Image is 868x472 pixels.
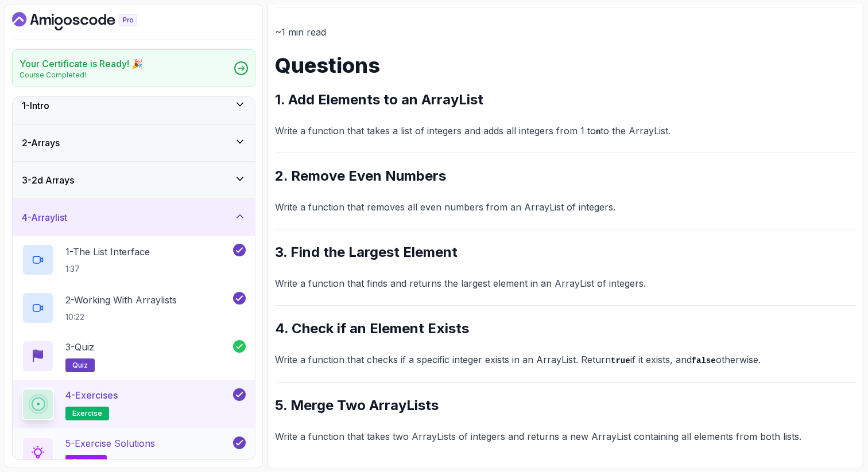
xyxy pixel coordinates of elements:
[22,244,246,276] button: 1-The List Interface1:37
[275,319,856,338] h2: 4. Check if an Element Exists
[13,162,255,198] button: 3-2d Arrays
[22,173,74,187] h3: 3 - 2d Arrays
[22,436,246,469] button: 5-Exercise Solutionssolution
[275,199,856,215] p: Write a function that removes all even numbers from an ArrayList of integers.
[275,123,856,139] p: Write a function that takes a list of integers and adds all integers from 1 to to the ArrayList.
[13,87,255,124] button: 1-Intro
[22,99,49,112] h3: 1 - Intro
[72,409,102,418] span: exercise
[12,12,164,30] a: Dashboard
[275,91,856,109] h2: 1. Add Elements to an ArrayList
[22,340,246,372] button: 3-Quizquiz
[275,275,856,291] p: Write a function that finds and returns the largest element in an ArrayList of integers.
[275,243,856,262] h2: 3. Find the Largest Element
[12,49,255,87] a: Your Certificate is Ready! 🎉Course Completed!
[275,54,856,77] h1: Questions
[22,388,246,420] button: 4-Exercisesexercise
[275,428,856,444] p: Write a function that takes two ArrayLists of integers and returns a new ArrayList containing all...
[72,457,100,466] span: solution
[22,210,67,224] h3: 4 - Arraylist
[692,356,716,365] code: false
[65,388,118,402] p: 4 - Exercises
[275,352,856,368] p: Write a function that checks if a specific integer exists in an ArrayList. Return if it exists, a...
[65,436,155,450] p: 5 - Exercise Solutions
[611,356,630,365] code: true
[20,71,143,80] p: Course Completed!
[275,24,856,40] p: ~1 min read
[65,245,150,259] p: 1 - The List Interface
[65,340,94,354] p: 3 - Quiz
[65,263,150,275] p: 1:37
[22,136,60,150] h3: 2 - Arrays
[65,293,177,307] p: 2 - Working With Arraylists
[275,396,856,415] h2: 5. Merge Two ArrayLists
[20,57,143,71] h2: Your Certificate is Ready! 🎉
[13,124,255,161] button: 2-Arrays
[596,127,600,136] code: n
[275,167,856,185] h2: 2. Remove Even Numbers
[65,311,177,323] p: 10:22
[72,361,88,370] span: quiz
[22,292,246,324] button: 2-Working With Arraylists10:22
[13,199,255,236] button: 4-Arraylist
